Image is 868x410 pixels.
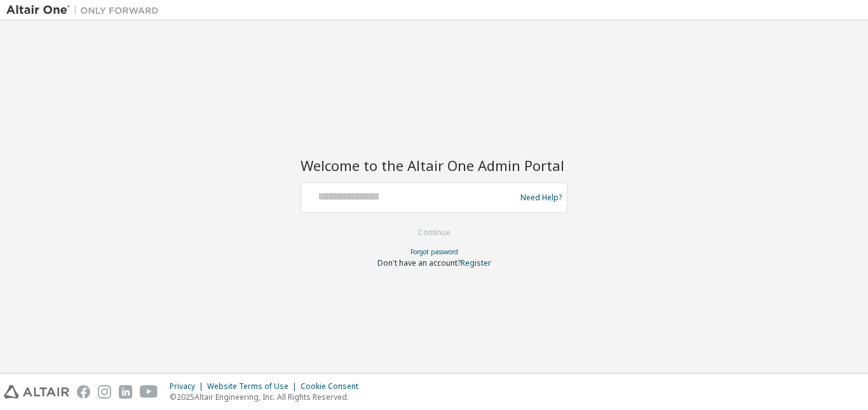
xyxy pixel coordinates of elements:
[119,385,132,399] img: linkedin.svg
[461,257,491,268] a: Register
[6,4,165,17] img: Altair One
[170,392,366,402] p: © 2025 Altair Engineering, Inc. All Rights Reserved.
[207,381,301,392] div: Website Terms of Use
[410,247,458,256] a: Forgot password
[170,381,207,392] div: Privacy
[377,257,461,268] span: Don't have an account?
[98,385,111,399] img: instagram.svg
[301,381,366,392] div: Cookie Consent
[301,156,567,174] h2: Welcome to the Altair One Admin Portal
[77,385,90,399] img: facebook.svg
[140,385,158,399] img: youtube.svg
[4,385,69,399] img: altair_logo.svg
